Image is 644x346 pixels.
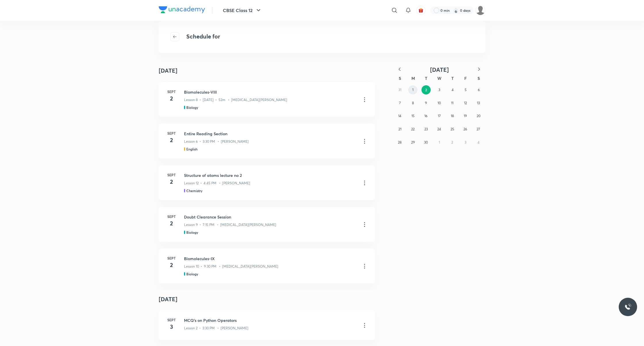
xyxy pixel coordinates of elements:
[464,76,467,81] abbr: Friday
[408,125,417,134] button: September 22, 2025
[219,5,265,16] button: CBSE Class 12
[435,98,444,108] button: September 10, 2025
[408,98,417,108] button: September 8, 2025
[184,172,356,178] h3: Structure of atoms lecture no 2
[421,111,431,121] button: September 16, 2025
[184,256,356,262] h3: Biomolecules-IX
[408,111,417,121] button: September 15, 2025
[159,249,375,283] a: Sept2Biomolecules-IXLesson 10 • 9:30 PM • [MEDICAL_DATA][PERSON_NAME]Biology
[166,322,177,331] h4: 3
[159,290,375,308] h4: [DATE]
[461,85,470,94] button: September 5, 2025
[412,88,413,92] abbr: September 1, 2025
[435,111,444,121] button: September 17, 2025
[186,230,198,235] h5: Biology
[418,8,423,13] img: avatar
[451,127,454,131] abbr: September 25, 2025
[159,207,375,242] a: Sept2Doubt Clearance SessionLesson 9 • 7:15 PM • [MEDICAL_DATA][PERSON_NAME]Biology
[453,7,459,13] img: streak
[186,146,198,152] h5: English
[474,98,483,108] button: September 13, 2025
[398,114,401,118] abbr: September 14, 2025
[159,6,205,15] a: Company Logo
[408,138,417,147] button: September 29, 2025
[395,98,405,108] button: September 7, 2025
[166,89,177,94] h6: Sept
[186,32,222,41] h4: Schedule for
[159,124,375,158] a: Sept2Entire Reading SectionLesson 6 • 3:30 PM • [PERSON_NAME]English
[451,114,454,118] abbr: September 18, 2025
[421,98,431,108] button: September 9, 2025
[411,127,415,131] abbr: September 22, 2025
[478,88,480,92] abbr: September 6, 2025
[437,127,441,131] abbr: September 24, 2025
[478,76,480,81] abbr: Saturday
[166,219,177,228] h4: 2
[395,111,405,121] button: September 14, 2025
[411,140,415,144] abbr: September 29, 2025
[408,85,417,94] button: September 1, 2025
[166,136,177,144] h4: 2
[399,101,401,105] abbr: September 7, 2025
[476,5,485,15] img: Suraj Tomar
[186,105,198,110] h5: Biology
[424,127,428,131] abbr: September 23, 2025
[395,138,405,147] button: September 28, 2025
[438,88,440,92] abbr: September 3, 2025
[184,222,276,227] p: Lesson 9 • 7:15 PM • [MEDICAL_DATA][PERSON_NAME]
[425,76,427,81] abbr: Tuesday
[474,85,483,94] button: September 6, 2025
[186,271,198,277] h5: Biology
[166,94,177,103] h4: 2
[430,66,449,74] span: [DATE]
[464,101,467,105] abbr: September 12, 2025
[477,101,480,105] abbr: September 13, 2025
[406,66,473,73] button: [DATE]
[166,177,177,186] h4: 2
[398,127,401,131] abbr: September 21, 2025
[477,114,480,118] abbr: September 20, 2025
[184,97,287,103] p: Lesson 8 • [DATE] • 52m • [MEDICAL_DATA][PERSON_NAME]
[435,125,444,134] button: September 24, 2025
[184,326,248,331] p: Lesson 2 • 3:30 PM • [PERSON_NAME]
[451,76,454,81] abbr: Thursday
[184,264,278,269] p: Lesson 10 • 9:30 PM • [MEDICAL_DATA][PERSON_NAME]
[166,214,177,219] h6: Sept
[416,6,425,15] button: avatar
[421,125,431,134] button: September 23, 2025
[159,82,375,117] a: Sept2Biomolecules-VIIILesson 8 • [DATE] • 52m • [MEDICAL_DATA][PERSON_NAME]Biology
[474,111,483,121] button: September 20, 2025
[184,214,356,220] h3: Doubt Clearance Session
[461,111,470,121] button: September 19, 2025
[412,101,414,105] abbr: September 8, 2025
[477,127,480,131] abbr: September 27, 2025
[184,89,356,95] h3: Biomolecules-VIII
[398,140,402,144] abbr: September 28, 2025
[159,66,177,75] h4: [DATE]
[425,101,427,105] abbr: September 9, 2025
[448,85,457,94] button: September 4, 2025
[166,131,177,136] h6: Sept
[421,138,431,147] button: September 30, 2025
[184,131,356,137] h3: Entire Reading Section
[425,88,427,92] abbr: September 2, 2025
[464,114,467,118] abbr: September 19, 2025
[448,98,457,108] button: September 11, 2025
[474,125,483,134] button: September 27, 2025
[463,127,467,131] abbr: September 26, 2025
[184,181,250,186] p: Lesson 12 • 4:45 PM • [PERSON_NAME]
[452,88,454,92] abbr: September 4, 2025
[411,114,415,118] abbr: September 15, 2025
[159,165,375,200] a: Sept2Structure of atoms lecture no 2Lesson 12 • 4:45 PM • [PERSON_NAME]Chemistry
[448,125,457,134] button: September 25, 2025
[399,76,401,81] abbr: Sunday
[166,317,177,322] h6: Sept
[411,76,415,81] abbr: Monday
[461,125,470,134] button: September 26, 2025
[395,125,405,134] button: September 21, 2025
[184,139,249,144] p: Lesson 6 • 3:30 PM • [PERSON_NAME]
[166,256,177,261] h6: Sept
[438,101,441,105] abbr: September 10, 2025
[421,85,431,94] button: September 2, 2025
[424,140,428,144] abbr: September 30, 2025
